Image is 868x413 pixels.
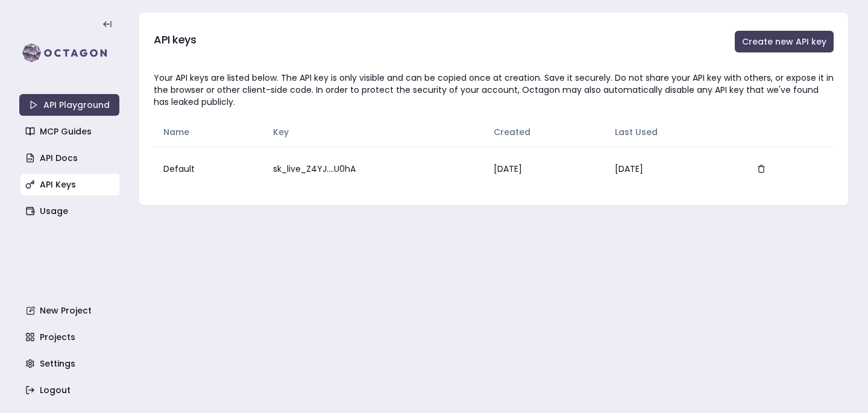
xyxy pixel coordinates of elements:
[20,200,121,222] a: Usage
[605,118,740,147] th: Last Used
[20,174,121,195] a: API Keys
[484,118,605,147] th: Created
[20,300,121,321] a: New Project
[20,147,121,169] a: API Docs
[263,147,484,191] td: sk_live_Z4YJ....U0hA
[19,94,119,116] a: API Playground
[19,41,119,65] img: logo-rect-yK7x_WSZ.svg
[263,118,484,147] th: Key
[154,118,263,147] th: Name
[154,72,834,108] div: Your API keys are listed below. The API key is only visible and can be copied once at creation. S...
[484,147,605,191] td: [DATE]
[154,31,196,48] h3: API keys
[20,121,121,142] a: MCP Guides
[605,147,740,191] td: [DATE]
[20,326,121,348] a: Projects
[735,31,834,52] button: Create new API key
[154,147,263,191] td: Default
[20,353,121,374] a: Settings
[20,379,121,401] a: Logout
